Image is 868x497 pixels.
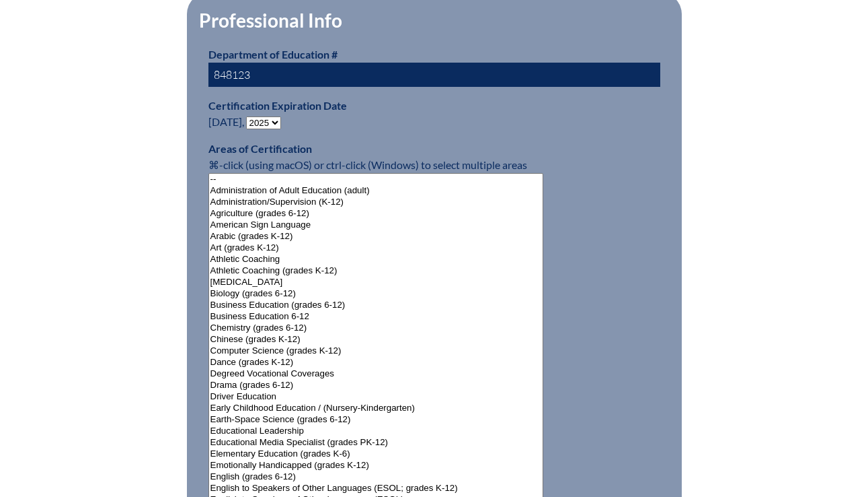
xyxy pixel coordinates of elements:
option: Elementary Education (grades K-6) [209,449,543,460]
label: Areas of Certification [208,142,312,155]
option: Athletic Coaching (grades K-12) [209,265,543,277]
option: Chemistry (grades 6-12) [209,323,543,334]
option: American Sign Language [209,220,543,231]
option: Athletic Coaching [209,254,543,265]
option: Early Childhood Education / (Nursery-Kindergarten) [209,403,543,414]
option: Degreed Vocational Coverages [209,368,543,380]
option: Agriculture (grades 6-12) [209,208,543,220]
option: Arabic (grades K-12) [209,231,543,242]
option: [MEDICAL_DATA] [209,277,543,288]
legend: Professional Info [198,9,344,32]
option: Dance (grades K-12) [209,357,543,368]
option: Administration/Supervision (K-12) [209,197,543,208]
option: Business Education (grades 6-12) [209,300,543,311]
option: Earth-Space Science (grades 6-12) [209,414,543,426]
option: -- [209,174,543,185]
option: Administration of Adult Education (adult) [209,185,543,197]
option: Computer Science (grades K-12) [209,345,543,357]
option: Educational Leadership [209,426,543,437]
option: Educational Media Specialist (grades PK-12) [209,437,543,449]
option: Driver Education [209,391,543,403]
option: Biology (grades 6-12) [209,288,543,300]
option: Art (grades K-12) [209,242,543,254]
label: Department of Education # [208,48,338,61]
option: Chinese (grades K-12) [209,334,543,345]
option: Drama (grades 6-12) [209,380,543,391]
option: English to Speakers of Other Languages (ESOL; grades K-12) [209,483,543,494]
label: Certification Expiration Date [208,99,347,112]
option: Emotionally Handicapped (grades K-12) [209,460,543,471]
option: Business Education 6-12 [209,311,543,323]
span: [DATE], [208,115,244,128]
option: English (grades 6-12) [209,471,543,483]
